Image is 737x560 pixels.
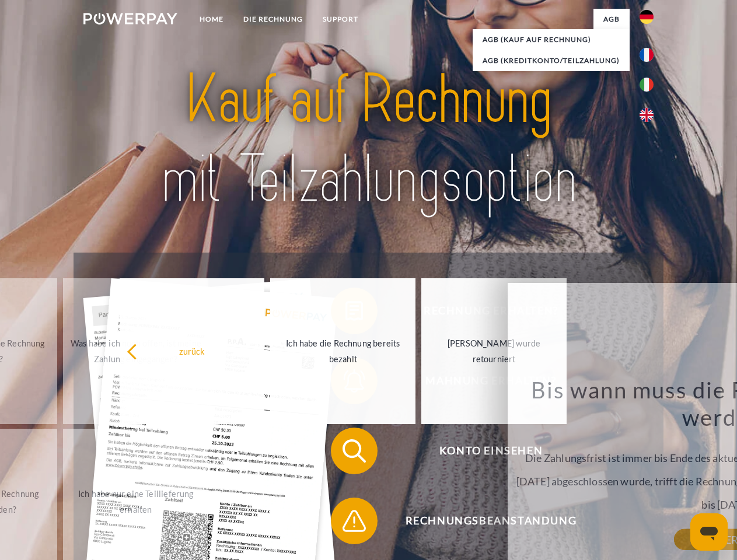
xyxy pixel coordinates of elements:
[331,428,634,474] button: Konto einsehen
[313,9,368,30] a: SUPPORT
[190,9,233,30] a: Home
[473,29,630,50] a: AGB (Kauf auf Rechnung)
[70,335,201,367] div: Was habe ich noch offen, ist meine Zahlung eingegangen?
[111,56,626,223] img: title-powerpay_de.svg
[640,48,654,62] img: fr
[83,13,177,24] img: logo-powerpay-white.svg
[473,50,630,71] a: AGB (Kreditkonto/Teilzahlung)
[340,436,369,466] img: qb_search.svg
[340,506,369,535] img: qb_warning.svg
[233,9,313,30] a: DIE RECHNUNG
[70,486,201,517] div: Ich habe nur eine Teillieferung erhalten
[127,343,258,359] div: zurück
[640,108,654,122] img: en
[428,335,560,367] div: [PERSON_NAME] wurde retourniert
[690,513,728,551] iframe: Schaltfläche zum Öffnen des Messaging-Fensters
[593,9,630,30] a: agb
[640,78,654,92] img: it
[63,278,208,424] a: Was habe ich noch offen, ist meine Zahlung eingegangen?
[331,498,634,544] button: Rechnungsbeanstandung
[277,335,408,367] div: Ich habe die Rechnung bereits bezahlt
[640,10,654,24] img: de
